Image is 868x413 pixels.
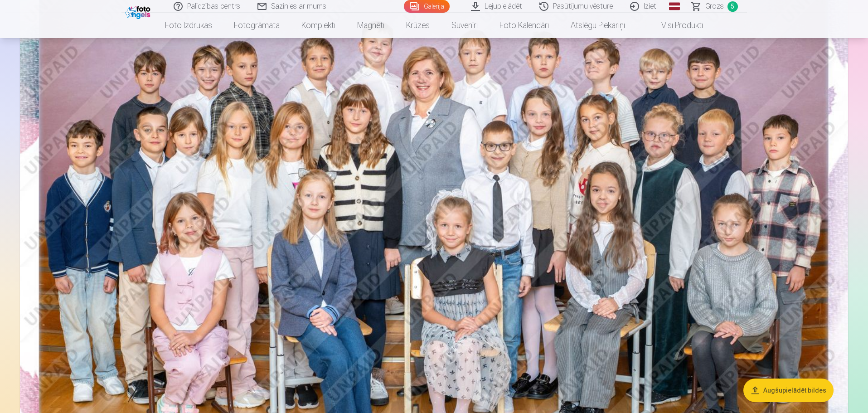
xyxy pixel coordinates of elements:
span: Grozs [705,1,724,12]
a: Magnēti [346,13,395,38]
a: Atslēgu piekariņi [560,13,636,38]
a: Fotogrāmata [223,13,291,38]
a: Visi produkti [636,13,714,38]
a: Krūzes [395,13,441,38]
button: Augšupielādēt bildes [743,379,834,402]
a: Foto izdrukas [154,13,223,38]
img: /fa1 [125,4,153,19]
a: Suvenīri [441,13,489,38]
a: Komplekti [291,13,346,38]
a: Foto kalendāri [489,13,560,38]
span: 5 [727,1,738,12]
